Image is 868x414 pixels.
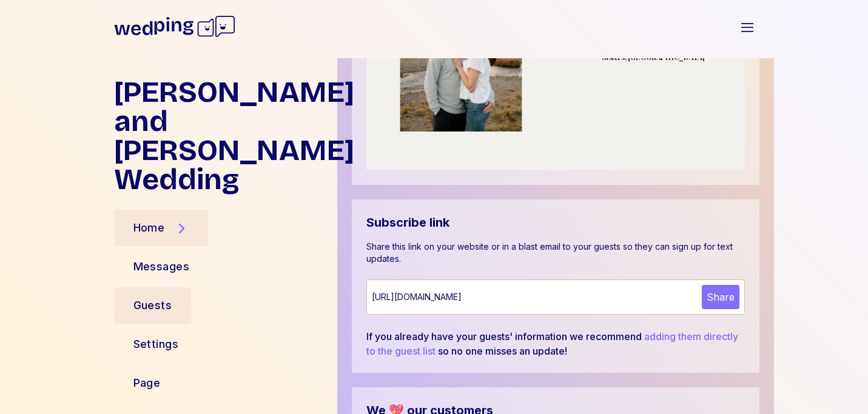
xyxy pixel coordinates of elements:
p: Sisters, [GEOGRAPHIC_DATA] [573,53,733,62]
div: Settings [133,336,179,353]
div: Guests [133,297,172,314]
div: Messages [133,258,190,275]
div: Page [133,375,161,392]
a: adding them directly to the guest list [366,330,738,357]
p: Share this link on your website or in a blast email to your guests so they can sign up for text u... [366,241,745,265]
div: Subscribe link [366,214,745,231]
div: Home [133,219,165,236]
button: Share [702,285,739,309]
div: If you already have your guests' information we recommend so no one misses an update! [366,329,745,358]
div: [URL][DOMAIN_NAME] [372,291,697,303]
h1: [PERSON_NAME] and [PERSON_NAME] Wedding [114,78,328,194]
